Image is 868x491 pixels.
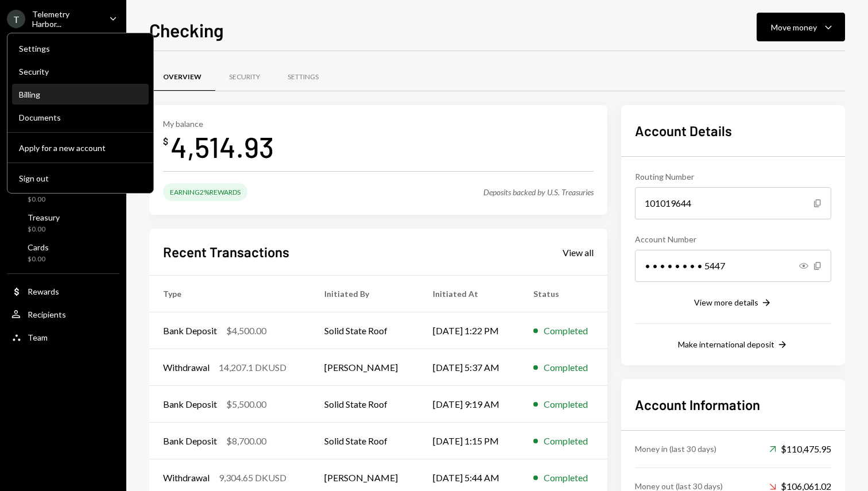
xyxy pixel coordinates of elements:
[544,434,588,448] div: Completed
[483,187,594,197] div: Deposits backed by U.S. Treasuries
[32,9,100,29] div: Telemetry Harbor...
[694,297,772,310] button: View more details
[19,143,142,153] div: Apply for a new account
[419,349,520,386] td: [DATE] 5:37 AM
[28,254,49,264] div: $0.00
[226,324,266,338] div: $4,500.00
[563,247,594,258] div: View all
[7,239,119,266] a: Cards$0.00
[311,276,418,312] th: Initiated By
[28,225,60,234] div: $0.00
[419,276,520,312] th: Initiated At
[170,129,274,165] div: 4,514.93
[19,173,142,183] div: Sign out
[163,242,289,261] h2: Recent Transactions
[7,304,119,324] a: Recipients
[229,72,260,82] div: Security
[149,276,311,312] th: Type
[419,423,520,459] td: [DATE] 1:15 PM
[28,287,59,296] div: Rewards
[311,312,418,349] td: Solid State Roof
[544,361,588,374] div: Completed
[163,324,217,338] div: Bank Deposit
[419,312,520,349] td: [DATE] 1:22 PM
[226,397,266,411] div: $5,500.00
[563,246,594,258] a: View all
[163,361,210,374] div: Withdrawal
[12,61,149,82] a: Security
[678,339,774,349] div: Make international deposit
[769,442,831,456] div: $110,475.95
[520,276,607,312] th: Status
[635,171,831,183] div: Routing Number
[311,349,418,386] td: [PERSON_NAME]
[12,107,149,127] a: Documents
[219,471,286,485] div: 9,304.65 DKUSD
[694,297,758,307] div: View more details
[288,72,319,82] div: Settings
[311,423,418,459] td: Solid State Roof
[12,84,149,105] a: Billing
[7,209,119,237] a: Treasury$0.00
[7,281,119,301] a: Rewards
[635,233,831,245] div: Account Number
[163,72,201,82] div: Overview
[163,136,168,147] div: $
[28,310,66,319] div: Recipients
[149,18,224,41] h1: Checking
[215,63,274,92] a: Security
[163,471,210,485] div: Withdrawal
[219,361,286,374] div: 14,207.1 DKUSD
[544,397,588,411] div: Completed
[771,21,817,33] div: Move money
[19,44,142,53] div: Settings
[12,38,149,59] a: Settings
[12,138,149,158] button: Apply for a new account
[12,168,149,189] button: Sign out
[544,471,588,485] div: Completed
[419,386,520,423] td: [DATE] 9:19 AM
[678,339,788,351] button: Make international deposit
[163,434,217,448] div: Bank Deposit
[7,327,119,347] a: Team
[635,121,831,140] h2: Account Details
[163,397,217,411] div: Bank Deposit
[28,242,49,252] div: Cards
[635,395,831,414] h2: Account Information
[544,324,588,338] div: Completed
[163,183,247,201] div: Earning 2% Rewards
[7,10,25,28] div: T
[28,195,55,204] div: $0.00
[19,113,142,122] div: Documents
[635,250,831,282] div: • • • • • • • • 5447
[28,333,48,342] div: Team
[163,119,274,129] div: My balance
[311,386,418,423] td: Solid State Roof
[635,187,831,219] div: 101019644
[226,434,266,448] div: $8,700.00
[19,90,142,99] div: Billing
[274,63,332,92] a: Settings
[757,13,845,41] button: Move money
[149,63,215,92] a: Overview
[635,443,716,455] div: Money in (last 30 days)
[28,212,60,222] div: Treasury
[19,67,142,76] div: Security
